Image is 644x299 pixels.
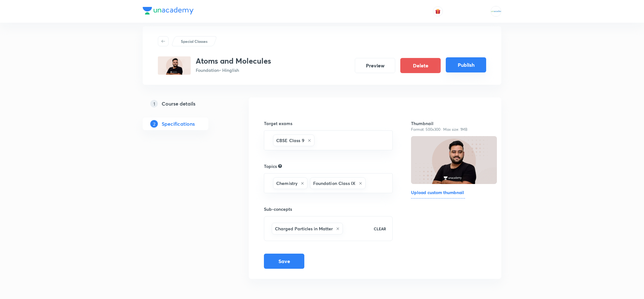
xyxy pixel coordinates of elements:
[264,120,393,127] h6: Target exams
[162,100,195,107] h5: Course details
[264,206,393,212] h6: Sub-concepts
[410,135,498,184] img: Thumbnail
[143,97,229,110] a: 1Course details
[181,38,207,44] p: Special Classes
[162,120,195,128] h5: Specifications
[143,7,194,14] img: Company Logo
[150,120,158,128] p: 2
[196,56,271,66] h3: Atoms and Molecules
[264,254,304,269] button: Save
[433,6,443,16] button: avatar
[389,140,390,141] button: Open
[278,163,282,169] div: Search for topics
[411,189,465,198] h6: Upload custom thumbnail
[446,57,486,72] button: Publish
[150,100,158,107] p: 1
[276,137,304,144] h6: CBSE Class 9
[275,225,333,232] h6: Charged Particles in Matter
[196,67,271,73] p: Foundation • Hinglish
[389,183,390,184] button: Open
[374,226,386,232] p: CLEAR
[400,58,441,73] button: Delete
[313,180,355,187] h6: Foundation Class IX
[276,180,297,187] h6: Chemistry
[158,56,191,75] img: B068E036-1E53-42F2-A8DC-69C9DBD702C2_special_class.png
[411,120,486,127] h6: Thumbnail
[491,6,501,17] img: MOHAMMED SHOAIB
[143,7,194,16] a: Company Logo
[411,127,486,132] p: Format: 500x300 · Max size: 1MB
[355,58,395,73] button: Preview
[264,163,277,170] h6: Topics
[435,9,441,14] img: avatar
